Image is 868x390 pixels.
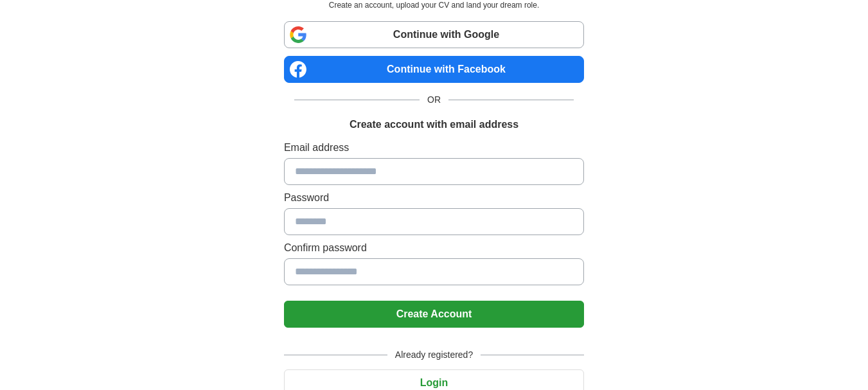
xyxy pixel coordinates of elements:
[284,21,584,48] a: Continue with Google
[284,140,584,155] label: Email address
[420,93,448,107] span: OR
[284,301,584,328] button: Create Account
[387,348,481,362] span: Already registered?
[350,117,518,132] h1: Create account with email address
[284,377,584,388] a: Login
[284,190,584,206] label: Password
[284,240,584,256] label: Confirm password
[284,56,584,83] a: Continue with Facebook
